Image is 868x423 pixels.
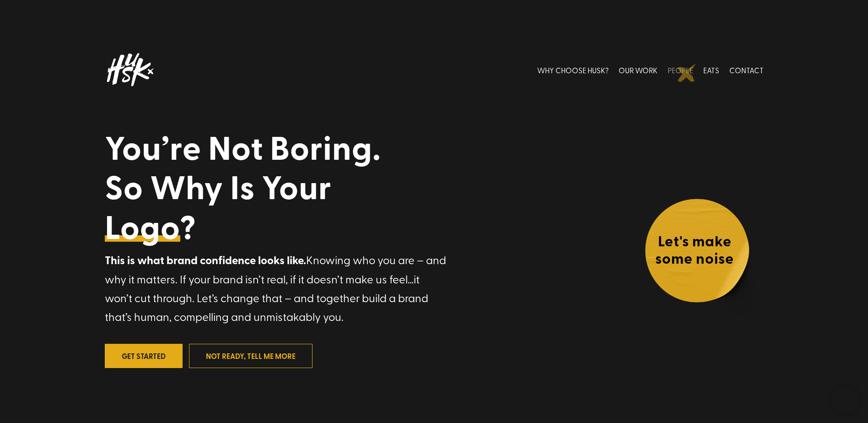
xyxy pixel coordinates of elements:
[831,386,859,414] iframe: Brevo live chat
[105,49,155,90] img: Husk logo
[105,206,180,246] a: Logo
[644,232,745,271] h4: Let's make some noise
[703,49,719,90] a: EATS
[729,49,764,90] a: CONTACT
[537,49,609,90] a: WHY CHOOSE HUSK?
[105,250,448,325] p: Knowing who you are – and why it matters. If your brand isn’t real, if it doesn’t make us feel…it...
[189,344,313,368] a: not ready, tell me more
[105,344,183,368] a: Get Started
[668,49,693,90] a: PEOPLE
[105,127,485,250] h1: You’re Not Boring. So Why Is Your ?
[619,49,658,90] a: OUR WORK
[105,252,306,268] strong: This is what brand confidence looks like.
